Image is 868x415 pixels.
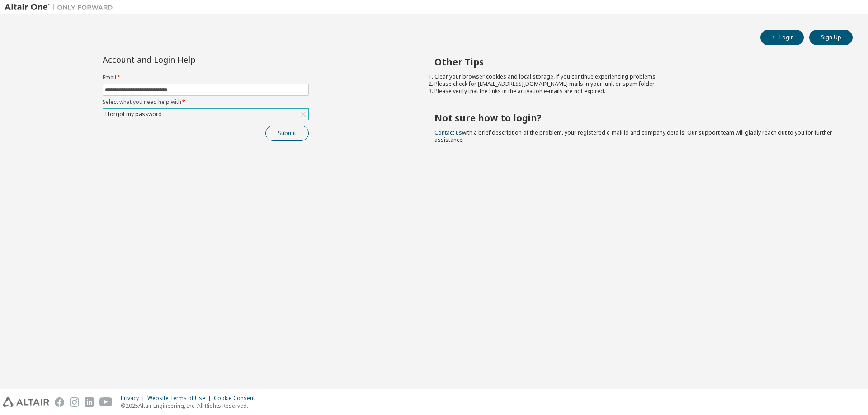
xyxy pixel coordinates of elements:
span: with a brief description of the problem, your registered e-mail id and company details. Our suppo... [434,129,832,144]
img: instagram.svg [70,397,79,407]
div: Account and Login Help [103,56,268,63]
div: Website Terms of Use [147,395,214,402]
img: altair_logo.svg [3,397,49,407]
li: Clear your browser cookies and local storage, if you continue experiencing problems. [434,73,837,80]
div: Privacy [121,395,147,402]
h2: Other Tips [434,56,837,68]
h2: Not sure how to login? [434,112,837,124]
div: I forgot my password [104,109,163,119]
li: Please check for [EMAIL_ADDRESS][DOMAIN_NAME] mails in your junk or spam folder. [434,80,837,88]
img: youtube.svg [99,397,113,407]
a: Contact us [434,129,462,136]
div: I forgot my password [103,109,308,120]
label: Email [103,74,309,81]
img: linkedin.svg [85,397,94,407]
button: Login [760,30,804,45]
li: Please verify that the links in the activation e-mails are not expired. [434,88,837,95]
img: Altair One [5,3,118,12]
img: facebook.svg [55,397,64,407]
button: Sign Up [809,30,853,45]
p: © 2025 Altair Engineering, Inc. All Rights Reserved. [121,402,260,410]
button: Submit [265,126,309,141]
div: Cookie Consent [214,395,260,402]
label: Select what you need help with [103,98,309,106]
